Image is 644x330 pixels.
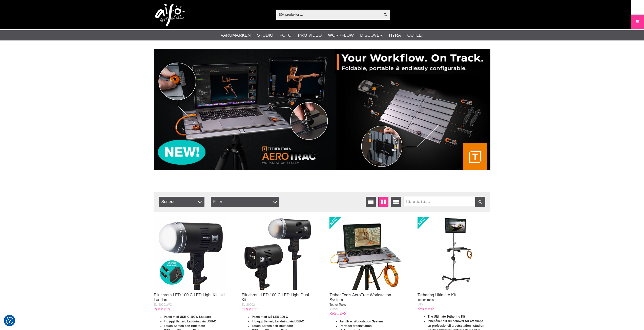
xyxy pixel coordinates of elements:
div: Kundbetyg: 0 [242,307,258,312]
div: Kundbetyg: 0 [418,307,434,311]
a: Varumärken [221,32,251,39]
strong: The Ultimate Tethering Kit [428,315,465,318]
a: Tethering Ultimate Kit [418,293,456,297]
strong: Paket med USB-C 100W Laddare [164,315,211,319]
span: Sortera [159,197,204,207]
a: Filtrera [475,197,485,207]
div: Kundbetyg: 0 [329,312,346,316]
a: Hyra [389,32,401,39]
input: Sök produkter ... [276,11,381,18]
a: Tether Tools AeroTrac Workstation System [329,293,391,302]
span: ATWS [329,307,338,311]
button: Samtyckesinställningar [6,316,13,325]
strong: Innehåller allt du behöver för att skapa [428,319,483,323]
a: Listvisning [366,197,376,207]
a: Outlet [407,32,424,39]
strong: Inbyggt Batteri, Laddning via USB-C [252,320,304,323]
strong: Paket med två LED 100 C [252,315,288,319]
a: Pro Video [298,32,322,39]
span: EL-20202 [242,303,255,306]
a: Fönstervisning [378,197,388,207]
strong: Touch-Screen och Bluetooth [164,324,205,328]
input: Sök i artikellista ... [404,197,485,207]
img: Elinchrom LED 100 C LED Light Kit inkl Laddare [154,217,227,290]
a: Elinchrom LED 100 C LED Light Kit inkl Laddare [154,293,225,302]
a: Discover [360,32,383,39]
span: Tether Tools [418,298,434,302]
div: Filter [211,197,279,207]
a: Workflow [328,32,354,39]
img: Annons:007 banner-header-aerotrac-1390x500.jpg [154,49,490,170]
img: Tether Tools AeroTrac Workstation System [329,217,402,290]
img: Elinchrom LED 100 C LED Light Dual Kit [242,217,315,290]
strong: Portabel arbetsstation [340,324,372,328]
img: Revisit consent button [6,317,13,324]
a: Foto [280,32,292,39]
a: Studio [257,32,273,39]
img: Tethering Ultimate Kit [418,217,490,290]
a: Utökad listvisning [391,197,401,207]
span: UTK [418,303,424,306]
span: Tether Tools [329,303,346,306]
img: logo.png [155,4,185,27]
strong: Touch-Screen och Bluetooth [252,324,293,328]
strong: en professionell arbetsstation i studion [428,324,484,327]
a: Elinchrom LED 100 C LED Light Dual Kit [242,293,309,302]
strong: Inbyggt Batteri, Laddning via USB-C [164,320,216,323]
div: Kundbetyg: 0 [154,307,170,312]
strong: AeroTrac Workstation System [340,320,383,323]
span: EL-20201WC [154,303,172,306]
